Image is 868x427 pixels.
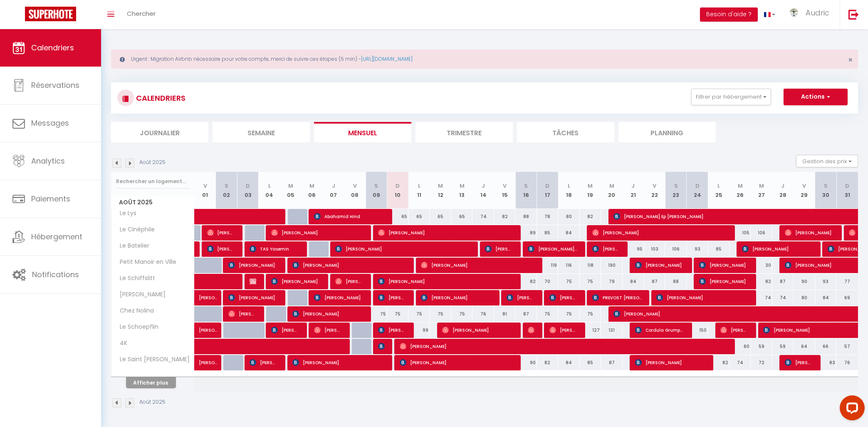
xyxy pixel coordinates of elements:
span: [PERSON_NAME] [199,285,218,301]
th: 30 [815,172,836,209]
span: Petit Manoir en Ville [113,258,179,267]
abbr: M [609,182,614,190]
span: [PERSON_NAME] [271,322,299,338]
span: Notifications [32,269,79,280]
button: Filtrer par hébergement [691,89,771,105]
button: Afficher plus [126,377,176,388]
span: [PERSON_NAME] [250,355,278,370]
span: [PERSON_NAME] [335,273,364,289]
th: 28 [772,172,794,209]
th: 12 [430,172,451,209]
div: 75 [558,274,579,289]
span: [PERSON_NAME] [592,225,727,241]
span: [PERSON_NAME] [314,322,342,338]
span: [PERSON_NAME] [314,290,364,305]
div: 118 [580,258,601,273]
div: 84 [623,274,644,289]
div: 85 [708,241,729,257]
span: [PERSON_NAME] [400,355,513,370]
abbr: V [203,182,207,190]
abbr: M [309,182,314,190]
span: PREVOST [PERSON_NAME] [592,290,642,305]
span: [PERSON_NAME] [199,350,218,366]
th: 31 [836,172,858,209]
li: Tâches [517,122,614,142]
span: [PERSON_NAME] [292,355,384,370]
img: logout [848,9,859,20]
div: 74 [730,355,751,370]
abbr: L [268,182,271,190]
div: 76 [836,355,858,370]
div: 82 [751,274,772,289]
div: 79 [601,274,622,289]
abbr: D [246,182,250,190]
span: [PERSON_NAME] Ep [PERSON_NAME] [613,209,862,224]
span: [PERSON_NAME] [442,322,513,338]
div: 74 [751,290,772,305]
li: Journalier [111,122,208,142]
span: [PERSON_NAME] [421,290,492,305]
abbr: M [759,182,764,190]
span: [PERSON_NAME] [720,322,749,338]
th: 15 [494,172,515,209]
span: [PERSON_NAME] [400,338,725,354]
a: [PERSON_NAME] [195,323,216,338]
div: 75 [430,306,451,322]
span: Audric [806,7,829,18]
a: [URL][DOMAIN_NAME] [361,55,413,62]
th: 05 [280,172,301,209]
h3: CALENDRIERS [134,89,185,107]
div: 66 [815,339,836,354]
li: Planning [618,122,716,142]
div: 76 [472,306,494,322]
span: [PERSON_NAME] [699,257,749,273]
th: 21 [623,172,644,209]
span: 4K [113,339,144,348]
span: [PERSON_NAME] de la Rubia [528,241,577,257]
abbr: L [568,182,570,190]
div: 90 [794,274,815,289]
span: [PERSON_NAME] [207,225,235,241]
span: Paiements [31,194,70,204]
span: Analytics [31,156,65,166]
abbr: S [225,182,228,190]
abbr: D [545,182,549,190]
iframe: LiveChat chat widget [833,392,868,427]
th: 23 [665,172,686,209]
th: 22 [644,172,665,209]
div: 65 [430,209,451,224]
span: [PERSON_NAME] [335,241,470,257]
th: 14 [472,172,494,209]
abbr: V [503,182,507,190]
div: 80 [558,209,579,224]
th: 25 [708,172,729,209]
span: [PERSON_NAME] [378,322,406,338]
span: [PERSON_NAME] [199,318,218,334]
div: 88 [665,274,686,289]
th: 20 [601,172,622,209]
span: [PERSON_NAME] [113,290,168,299]
div: 88 [515,209,537,224]
div: 89 [515,225,537,241]
span: Abahamid Hind [314,209,385,224]
div: 70 [537,274,558,289]
span: Le Lys [113,209,144,218]
th: 18 [558,172,579,209]
span: Le Cinéphile [113,225,157,234]
div: 90 [515,355,537,370]
span: [PERSON_NAME] [656,290,748,305]
abbr: J [631,182,635,190]
div: 75 [451,306,472,322]
span: Le Schiffslitt [113,274,158,283]
th: 13 [451,172,472,209]
th: 27 [751,172,772,209]
div: 87 [601,355,622,370]
button: Besoin d'aide ? [700,7,758,22]
div: 64 [794,339,815,354]
span: [PERSON_NAME] [828,241,866,257]
div: 87 [772,274,794,289]
li: Mensuel [314,122,411,142]
div: 81 [494,306,515,322]
span: Le Schoepflin [113,323,161,332]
